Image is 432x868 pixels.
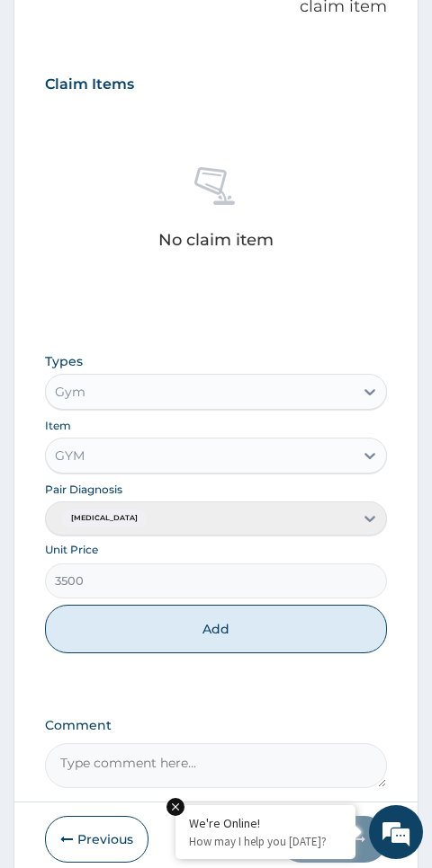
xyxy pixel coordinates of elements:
[45,816,148,863] button: Previous
[85,92,274,115] div: Chat with us now
[45,354,83,369] label: Types
[55,383,85,401] div: Gym
[45,418,71,433] label: Item
[45,482,122,497] label: Pair Diagnosis
[158,231,274,249] p: No claim item
[45,605,388,653] button: Add
[189,815,342,831] div: We're Online!
[45,718,388,733] label: Comment
[189,834,342,849] p: How may I help you today?
[45,75,134,94] h3: Claim Items
[55,447,85,465] div: GYM
[144,360,288,542] span: We're online!
[24,81,64,126] img: d_794563401_company_1708531726252_794563401
[45,542,98,557] label: Unit Price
